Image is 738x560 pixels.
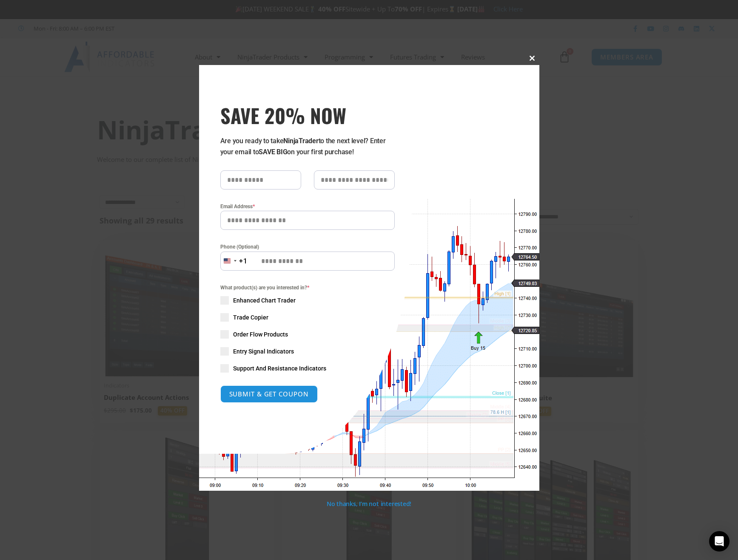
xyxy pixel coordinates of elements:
label: Entry Signal Indicators [220,347,395,356]
label: Trade Copier [220,313,395,322]
span: Entry Signal Indicators [233,347,294,356]
span: Order Flow Products [233,330,288,339]
button: SUBMIT & GET COUPON [220,385,318,403]
span: Enhanced Chart Trader [233,296,296,305]
p: Are you ready to take to the next level? Enter your email to on your first purchase! [220,136,395,158]
div: Open Intercom Messenger [709,531,729,552]
span: SAVE 20% NOW [220,103,395,127]
label: Email Address [220,202,395,211]
button: Selected country [220,252,248,271]
a: No thanks, I’m not interested! [327,500,411,508]
label: Phone (Optional) [220,243,395,251]
span: Trade Copier [233,313,268,322]
div: +1 [239,256,248,267]
span: What product(s) are you interested in? [220,283,395,292]
span: Support And Resistance Indicators [233,364,326,373]
strong: NinjaTrader [283,137,318,145]
label: Order Flow Products [220,330,395,339]
label: Support And Resistance Indicators [220,364,395,373]
strong: SAVE BIG [259,148,287,156]
label: Enhanced Chart Trader [220,296,395,305]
